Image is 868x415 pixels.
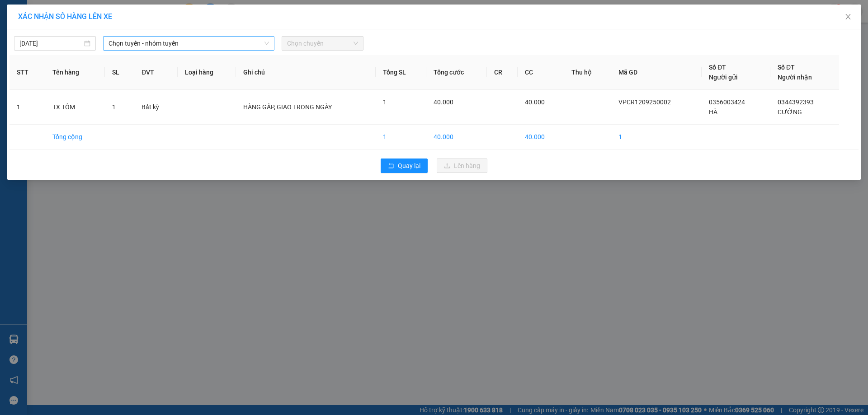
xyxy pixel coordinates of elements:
span: 0356003424 [709,98,745,106]
td: Bất kỳ [134,90,178,125]
b: BIÊN NHẬN GỬI HÀNG [58,13,87,71]
span: rollback [388,163,394,170]
th: STT [9,55,45,90]
li: (c) 2017 [76,43,124,54]
td: TX TÔM [45,90,105,125]
span: Người nhận [778,74,812,81]
span: 40.000 [525,98,545,106]
button: Close [835,5,861,30]
span: HÀNG GẤP, GIAO TRONG NGÀY [243,103,332,111]
td: 1 [9,90,45,125]
td: Tổng cộng [45,125,105,149]
img: logo.jpg [98,11,120,33]
span: Quay lại [398,161,420,171]
span: CƯỜNG [778,108,802,116]
span: 1 [383,98,387,106]
span: XÁC NHẬN SỐ HÀNG LÊN XE [18,12,112,21]
span: HÀ [709,108,717,116]
span: 0344392393 [778,98,814,106]
td: 1 [611,125,702,149]
b: [DOMAIN_NAME] [76,34,124,42]
th: Thu hộ [564,55,611,90]
button: rollbackQuay lại [381,159,428,173]
span: Chọn tuyến - nhóm tuyến [108,37,269,50]
th: Tổng SL [376,55,426,90]
th: Tổng cước [426,55,487,90]
span: Số ĐT [778,64,795,71]
span: down [264,41,269,46]
th: CC [518,55,564,90]
th: CR [487,55,518,90]
th: ĐVT [134,55,178,90]
th: Loại hàng [178,55,236,90]
span: Chọn chuyến [287,37,358,50]
span: Người gửi [709,74,738,81]
th: Tên hàng [45,55,105,90]
th: SL [105,55,134,90]
input: 12/09/2025 [19,38,82,48]
th: Ghi chú [236,55,376,90]
span: 40.000 [434,98,453,106]
img: logo.jpg [11,11,57,56]
span: 1 [112,103,116,111]
th: Mã GD [611,55,702,90]
span: VPCR1209250002 [618,98,671,106]
td: 40.000 [518,125,564,149]
span: Số ĐT [709,64,726,71]
button: uploadLên hàng [437,159,487,173]
b: [PERSON_NAME] [11,58,51,101]
td: 40.000 [426,125,487,149]
td: 1 [376,125,426,149]
span: close [844,13,852,20]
